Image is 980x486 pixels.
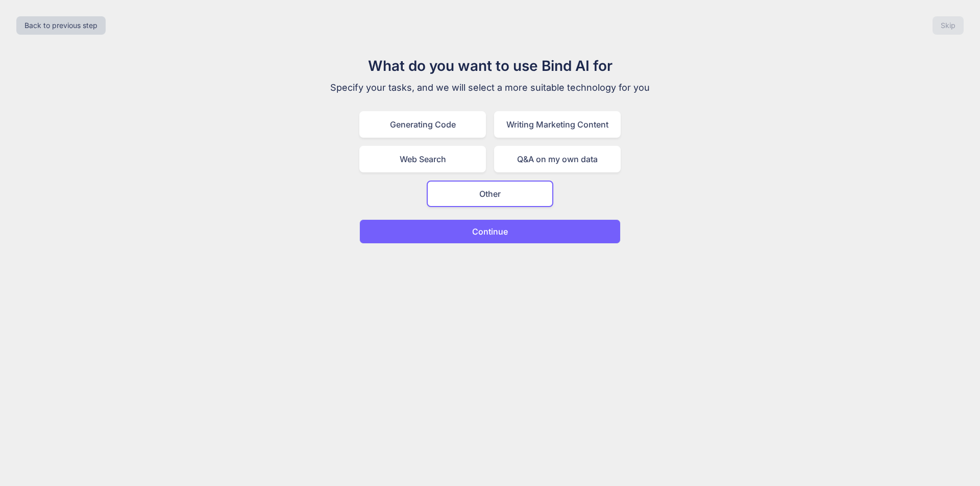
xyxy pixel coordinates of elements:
[494,146,621,172] div: Q&A on my own data
[359,146,486,172] div: Web Search
[16,16,106,35] button: Back to previous step
[472,225,508,238] p: Continue
[359,219,621,244] button: Continue
[318,55,661,76] h1: What do you want to use Bind AI for
[318,81,661,95] p: Specify your tasks, and we will select a more suitable technology for you
[359,111,486,138] div: Generating Code
[494,111,621,138] div: Writing Marketing Content
[933,16,964,35] button: Skip
[427,181,553,207] div: Other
